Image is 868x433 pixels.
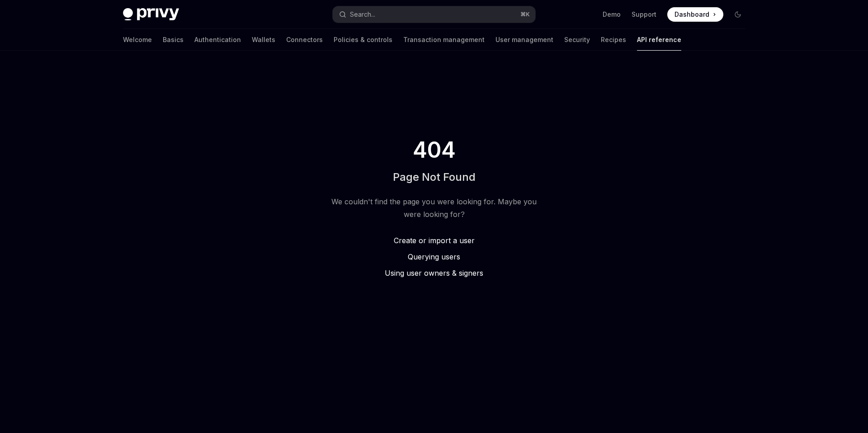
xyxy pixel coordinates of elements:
[327,235,541,246] a: Create or import a user
[403,29,485,51] a: Transaction management
[350,9,375,20] div: Search...
[163,29,184,51] a: Basics
[385,268,483,278] span: Using user owners & signers
[520,11,530,18] span: ⌘ K
[194,29,241,51] a: Authentication
[327,195,541,221] div: We couldn't find the page you were looking for. Maybe you were looking for?
[394,236,475,245] span: Create or import a user
[675,10,709,19] span: Dashboard
[632,10,656,19] a: Support
[123,29,152,51] a: Welcome
[334,29,392,51] a: Policies & controls
[408,252,460,261] span: Querying users
[286,29,323,51] a: Connectors
[667,7,723,22] a: Dashboard
[393,170,476,184] h1: Page Not Found
[411,137,458,163] span: 404
[333,6,535,23] button: Search...⌘K
[731,7,745,22] button: Toggle dark mode
[252,29,275,51] a: Wallets
[327,251,541,262] a: Querying users
[495,29,553,51] a: User management
[637,29,681,51] a: API reference
[601,29,626,51] a: Recipes
[564,29,590,51] a: Security
[327,268,541,278] a: Using user owners & signers
[603,10,621,19] a: Demo
[123,8,179,21] img: dark logo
